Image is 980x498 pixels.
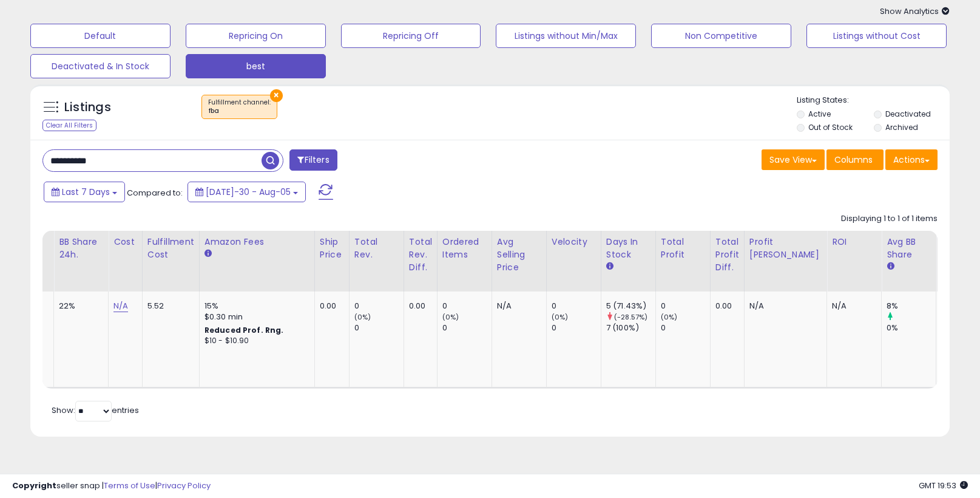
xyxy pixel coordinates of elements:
[885,109,931,119] label: Deactivated
[442,236,487,261] div: Ordered Items
[59,236,103,261] div: BB Share 24h.
[832,301,872,312] div: N/A
[880,5,950,17] span: Show Analytics
[62,186,110,198] span: Last 7 Days
[887,236,931,261] div: Avg BB Share
[208,98,271,116] span: Fulfillment channel :
[887,301,936,312] div: 8%
[147,301,190,312] div: 5.52
[127,187,183,199] span: Compared to:
[30,54,171,78] button: Deactivated & In Stock
[64,99,111,116] h5: Listings
[808,109,831,119] label: Active
[270,89,283,102] button: ×
[841,213,938,225] div: Displaying 1 to 1 of 1 items
[715,236,739,274] div: Total Profit Diff.
[188,182,306,202] button: [DATE]-30 - Aug-05
[30,24,171,48] button: Default
[204,236,309,248] div: Amazon Fees
[204,248,212,259] small: Amazon Fees.
[442,322,492,333] div: 0
[497,236,541,274] div: Avg Selling Price
[204,312,305,322] div: $0.30 min
[12,480,211,492] div: seller snap | |
[715,301,735,312] div: 0.00
[208,107,271,115] div: fba
[661,312,678,322] small: (0%)
[52,404,139,416] span: Show: entries
[919,480,968,491] span: 2025-08-16 19:53 GMT
[204,301,305,312] div: 15%
[496,24,636,48] button: Listings without Min/Max
[606,322,655,333] div: 7 (100%)
[606,301,655,312] div: 5 (71.43%)
[44,182,125,202] button: Last 7 Days
[4,236,49,261] div: Num of Comp.
[808,122,853,132] label: Out of Stock
[552,312,569,322] small: (0%)
[204,325,284,335] b: Reduced Prof. Rng.
[442,312,459,322] small: (0%)
[341,24,481,48] button: Repricing Off
[885,122,918,132] label: Archived
[289,149,337,171] button: Filters
[186,54,326,78] button: best
[157,480,211,491] a: Privacy Policy
[204,336,305,346] div: $10 - $10.90
[147,236,194,261] div: Fulfillment Cost
[104,480,155,491] a: Terms of Use
[409,301,428,312] div: 0.00
[442,301,492,312] div: 0
[497,301,537,312] div: N/A
[42,120,96,131] div: Clear All Filters
[12,480,56,491] strong: Copyright
[832,236,876,248] div: ROI
[552,236,596,248] div: Velocity
[797,95,950,106] p: Listing States:
[552,322,601,333] div: 0
[320,236,344,261] div: Ship Price
[887,322,936,333] div: 0%
[186,24,326,48] button: Repricing On
[409,236,432,274] div: Total Rev. Diff.
[834,154,873,166] span: Columns
[113,300,128,312] a: N/A
[354,312,371,322] small: (0%)
[661,236,705,261] div: Total Profit
[885,149,938,170] button: Actions
[661,301,710,312] div: 0
[113,236,137,248] div: Cost
[320,301,340,312] div: 0.00
[552,301,601,312] div: 0
[354,301,404,312] div: 0
[651,24,791,48] button: Non Competitive
[826,149,884,170] button: Columns
[354,236,399,261] div: Total Rev.
[887,261,894,272] small: Avg BB Share.
[206,186,291,198] span: [DATE]-30 - Aug-05
[354,322,404,333] div: 0
[661,322,710,333] div: 0
[806,24,947,48] button: Listings without Cost
[606,261,613,272] small: Days In Stock.
[606,236,651,261] div: Days In Stock
[749,236,822,261] div: Profit [PERSON_NAME]
[614,312,647,322] small: (-28.57%)
[59,301,99,312] div: 22%
[762,149,825,170] button: Save View
[749,301,817,312] div: N/A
